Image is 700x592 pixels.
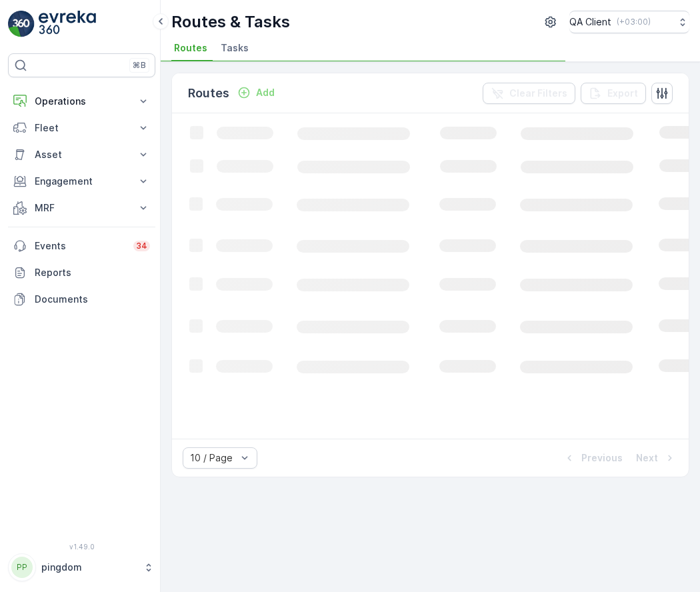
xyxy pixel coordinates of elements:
p: Operations [35,95,129,108]
p: QA Client [569,15,611,29]
p: Routes & Tasks [171,11,290,33]
p: Previous [581,451,623,465]
button: PPpingdom [8,553,155,581]
p: Next [636,451,658,465]
span: Routes [174,41,207,55]
button: Operations [8,88,155,115]
div: PP [11,557,33,578]
p: Documents [35,293,150,306]
span: Tasks [221,41,249,55]
p: pingdom [41,561,137,574]
a: Reports [8,259,155,286]
p: Routes [188,84,229,103]
a: Documents [8,286,155,313]
button: Fleet [8,115,155,141]
p: ( +03:00 ) [617,17,651,27]
span: v 1.49.0 [8,543,155,551]
img: logo_light-DOdMpM7g.png [39,11,96,37]
button: Asset [8,141,155,168]
p: 34 [136,241,147,251]
p: Export [607,87,638,100]
p: Add [256,86,275,99]
img: logo [8,11,35,37]
button: Previous [561,450,624,466]
a: Events34 [8,233,155,259]
p: Events [35,239,125,253]
button: Export [581,83,646,104]
p: ⌘B [133,60,146,71]
button: Clear Filters [483,83,575,104]
p: MRF [35,201,129,215]
button: Add [232,85,280,101]
p: Reports [35,266,150,279]
button: MRF [8,195,155,221]
p: Fleet [35,121,129,135]
button: Engagement [8,168,155,195]
p: Asset [35,148,129,161]
p: Clear Filters [509,87,567,100]
p: Engagement [35,175,129,188]
button: QA Client(+03:00) [569,11,689,33]
button: Next [635,450,678,466]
